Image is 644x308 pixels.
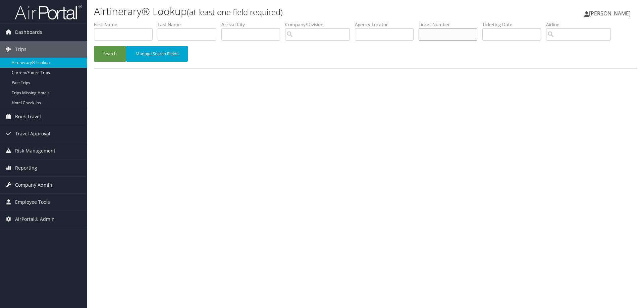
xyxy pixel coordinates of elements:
[94,4,456,18] h1: Airtinerary® Lookup
[15,160,37,176] span: Reporting
[126,46,188,62] button: Manage Search Fields
[15,24,42,41] span: Dashboards
[15,4,82,20] img: airportal-logo.png
[15,41,26,58] span: Trips
[419,21,482,28] label: Ticket Number
[15,108,41,125] span: Book Travel
[546,21,616,28] label: Airline
[15,177,52,193] span: Company Admin
[584,3,637,23] a: [PERSON_NAME]
[15,194,50,210] span: Employee Tools
[94,46,126,62] button: Search
[221,21,285,28] label: Arrival City
[15,142,55,159] span: Risk Management
[94,21,158,28] label: First Name
[482,21,546,28] label: Ticketing Date
[589,10,631,17] span: [PERSON_NAME]
[15,211,55,228] span: AirPortal® Admin
[285,21,355,28] label: Company/Division
[187,6,283,17] small: (at least one field required)
[15,125,50,142] span: Travel Approval
[355,21,419,28] label: Agency Locator
[158,21,221,28] label: Last Name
